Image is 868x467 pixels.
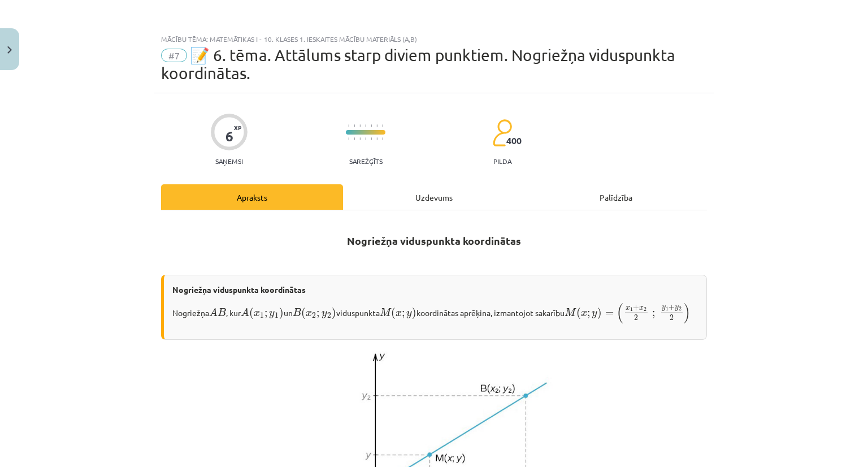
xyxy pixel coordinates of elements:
[332,308,336,319] span: )
[260,313,264,318] span: 1
[669,305,675,310] span: +
[301,308,306,319] span: (
[402,311,405,318] span: ;
[343,184,525,210] div: Uzdevums
[382,137,383,140] img: icon-short-line-57e1e144782c952c97e751825c79c345078a6d821885a25fce030b3d8c18986b.svg
[279,308,284,319] span: )
[376,137,377,140] img: icon-short-line-57e1e144782c952c97e751825c79c345078a6d821885a25fce030b3d8c18986b.svg
[269,311,275,318] span: y
[576,308,581,319] span: (
[172,284,306,295] b: Nogriežņa viduspunkta koordinātas
[293,308,301,316] span: B
[644,308,646,312] span: 2
[406,311,412,318] span: y
[581,311,587,317] span: x
[254,311,260,317] span: x
[349,157,383,165] p: Sarežģīts
[662,306,666,311] span: y
[639,306,644,310] span: x
[365,124,366,127] img: icon-short-line-57e1e144782c952c97e751825c79c345078a6d821885a25fce030b3d8c18986b.svg
[161,49,187,62] span: #7
[365,137,366,140] img: icon-short-line-57e1e144782c952c97e751825c79c345078a6d821885a25fce030b3d8c18986b.svg
[161,35,707,43] div: Mācību tēma: Matemātikas i - 10. klases 1. ieskaites mācību materiāls (a,b)
[525,184,707,210] div: Palīdzība
[587,311,590,318] span: ;
[211,157,248,165] p: Saņemsi
[633,305,639,311] span: +
[412,308,416,319] span: )
[348,137,349,140] img: icon-short-line-57e1e144782c952c97e751825c79c345078a6d821885a25fce030b3d8c18986b.svg
[565,308,576,316] span: M
[327,313,331,318] span: 2
[209,308,218,316] span: A
[241,308,249,316] span: A
[506,136,522,146] span: 400
[592,311,597,318] span: y
[348,124,349,127] img: icon-short-line-57e1e144782c952c97e751825c79c345078a6d821885a25fce030b3d8c18986b.svg
[249,308,254,319] span: (
[275,313,279,318] span: 1
[172,302,698,324] p: Nogriežņa , kur un viduspunkta koordinātas aprēķina, izmantojot sakarību
[684,303,691,323] span: )
[376,124,377,127] img: icon-short-line-57e1e144782c952c97e751825c79c345078a6d821885a25fce030b3d8c18986b.svg
[225,128,233,144] div: 6
[316,311,319,318] span: ;
[371,137,372,140] img: icon-short-line-57e1e144782c952c97e751825c79c345078a6d821885a25fce030b3d8c18986b.svg
[666,307,669,311] span: 1
[312,313,316,318] span: 2
[264,311,267,318] span: ;
[605,312,614,316] span: =
[597,308,602,319] span: )
[306,311,312,317] span: x
[382,124,383,127] img: icon-short-line-57e1e144782c952c97e751825c79c345078a6d821885a25fce030b3d8c18986b.svg
[371,124,372,127] img: icon-short-line-57e1e144782c952c97e751825c79c345078a6d821885a25fce030b3d8c18986b.svg
[492,119,512,147] img: students-c634bb4e5e11cddfef0936a35e636f08e4e9abd3cc4e673bd6f9a4125e45ecb1.svg
[359,137,361,140] img: icon-short-line-57e1e144782c952c97e751825c79c345078a6d821885a25fce030b3d8c18986b.svg
[380,308,392,316] span: M
[354,137,355,140] img: icon-short-line-57e1e144782c952c97e751825c79c345078a6d821885a25fce030b3d8c18986b.svg
[322,311,327,318] span: y
[354,124,355,127] img: icon-short-line-57e1e144782c952c97e751825c79c345078a6d821885a25fce030b3d8c18986b.svg
[161,184,343,210] div: Apraksts
[234,124,241,131] span: XP
[359,124,361,127] img: icon-short-line-57e1e144782c952c97e751825c79c345078a6d821885a25fce030b3d8c18986b.svg
[218,308,226,316] span: B
[679,307,682,311] span: 2
[652,311,655,318] span: ;
[617,303,623,323] span: (
[634,315,638,321] span: 2
[675,306,679,311] span: y
[161,46,675,83] span: 📝 6. tēma. Attālums starp diviem punktiem. Nogriežņa viduspunkta koordinātas.
[670,315,674,321] span: 2
[493,157,511,165] p: pilda
[347,234,521,247] b: Nogriežņa viduspunkta koordinātas
[391,308,396,319] span: (
[396,311,402,317] span: x
[630,308,633,312] span: 1
[626,306,630,310] span: x
[7,46,12,54] img: icon-close-lesson-0947bae3869378f0d4975bcd49f059093ad1ed9edebbc8119c70593378902aed.svg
